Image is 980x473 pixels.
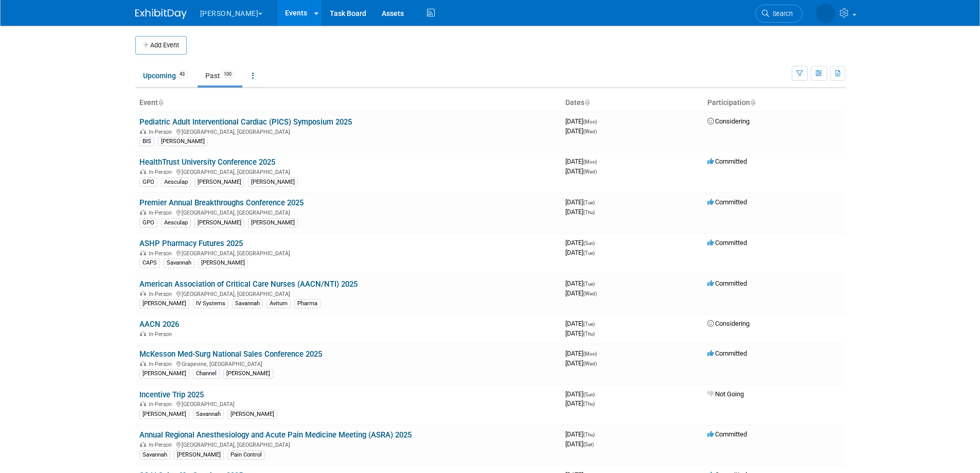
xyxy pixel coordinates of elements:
span: Committed [707,279,747,287]
span: [DATE] [565,440,594,448]
div: [PERSON_NAME] [248,218,298,227]
div: BIS [139,137,154,146]
div: [GEOGRAPHIC_DATA], [GEOGRAPHIC_DATA] [139,249,557,257]
div: Aesculap [161,178,191,187]
span: [DATE] [565,117,600,125]
span: - [598,117,600,125]
span: (Tue) [583,250,595,256]
span: - [596,239,598,247]
a: Sort by Event Name [158,98,163,107]
div: Savannah [139,450,170,460]
span: (Wed) [583,291,597,296]
span: Committed [707,349,747,357]
a: Sort by Start Date [584,98,590,107]
span: [DATE] [565,157,600,165]
div: Pain Control [227,450,265,460]
div: [PERSON_NAME] [194,218,244,227]
img: In-Person Event [140,331,146,336]
div: CAPS [139,258,160,268]
span: [DATE] [565,208,595,216]
img: In-Person Event [140,209,146,215]
div: [PERSON_NAME] [223,369,273,378]
span: - [598,157,600,165]
img: In-Person Event [140,291,146,296]
span: (Tue) [583,200,595,205]
span: [DATE] [565,239,598,247]
span: - [596,430,598,438]
div: GPO [139,178,157,187]
div: [GEOGRAPHIC_DATA], [GEOGRAPHIC_DATA] [139,208,557,216]
div: [PERSON_NAME] [174,450,224,460]
div: Avitum [266,299,291,308]
span: (Sat) [583,442,594,447]
span: Committed [707,430,747,438]
th: Dates [561,94,703,112]
div: Savannah [164,258,194,268]
div: Aesculap [161,218,191,227]
div: [PERSON_NAME] [139,410,189,419]
span: [DATE] [565,349,600,357]
div: [PERSON_NAME] [194,178,244,187]
span: Committed [707,157,747,165]
span: Considering [707,320,750,327]
span: (Thu) [583,432,595,437]
span: 100 [221,71,235,78]
a: Search [755,5,803,23]
span: [DATE] [565,359,597,367]
span: - [596,279,598,287]
span: (Tue) [583,321,595,327]
span: In-Person [149,250,175,257]
a: Annual Regional Anesthesiology and Acute Pain Medicine Meeting (ASRA) 2025 [139,430,412,440]
a: Sort by Participation Type [750,98,755,107]
a: McKesson Med-Surg National Sales Conference 2025 [139,349,322,359]
a: ASHP Pharmacy Futures 2025 [139,239,243,248]
div: [GEOGRAPHIC_DATA], [GEOGRAPHIC_DATA] [139,167,557,176]
span: - [598,349,600,357]
span: (Mon) [583,119,597,125]
span: [DATE] [565,249,595,256]
div: Pharma [294,299,320,308]
span: Not Going [707,390,744,398]
img: In-Person Event [140,401,146,406]
span: Considering [707,117,750,125]
button: Add Event [135,36,187,55]
span: In-Person [149,401,175,408]
span: - [596,320,598,327]
span: [DATE] [565,430,598,438]
div: [GEOGRAPHIC_DATA], [GEOGRAPHIC_DATA] [139,289,557,297]
span: [DATE] [565,279,598,287]
div: Savannah [193,410,224,419]
span: Committed [707,239,747,247]
span: (Sun) [583,240,595,246]
span: [DATE] [565,329,595,337]
img: In-Person Event [140,169,146,174]
div: [GEOGRAPHIC_DATA], [GEOGRAPHIC_DATA] [139,440,557,448]
span: (Thu) [583,331,595,337]
span: (Mon) [583,351,597,357]
div: [PERSON_NAME] [158,137,208,146]
th: Participation [703,94,845,112]
img: In-Person Event [140,361,146,366]
span: In-Person [149,361,175,367]
span: [DATE] [565,390,598,398]
span: - [596,198,598,206]
span: Search [769,10,793,17]
span: 43 [176,71,188,78]
div: IV Systems [193,299,228,308]
span: In-Person [149,331,175,338]
th: Event [135,94,561,112]
a: Upcoming43 [135,66,195,85]
span: (Wed) [583,129,597,134]
img: In-Person Event [140,129,146,134]
img: ExhibitDay [135,9,187,19]
div: [GEOGRAPHIC_DATA] [139,399,557,408]
div: Grapevine, [GEOGRAPHIC_DATA] [139,359,557,367]
a: American Association of Critical Care Nurses (AACN/NTI) 2025 [139,279,358,289]
a: Premier Annual Breakthroughs Conference 2025 [139,198,304,207]
span: [DATE] [565,320,598,327]
div: GPO [139,218,157,227]
span: [DATE] [565,198,598,206]
div: Savannah [232,299,263,308]
img: In-Person Event [140,250,146,255]
div: [PERSON_NAME] [227,410,277,419]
